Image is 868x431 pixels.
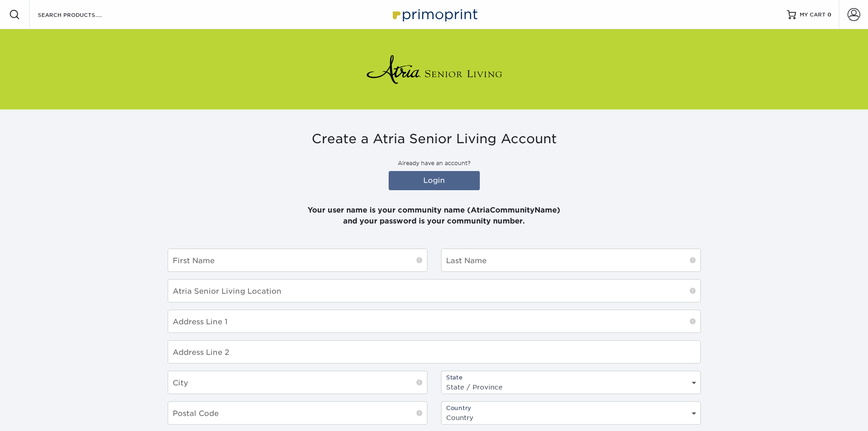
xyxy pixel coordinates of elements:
h3: Create a Atria Senior Living Account [168,131,701,147]
img: Primoprint [389,5,480,24]
span: 0 [827,11,832,18]
p: Your user name is your community name (AtriaCommunityName) and your password is your community nu... [168,194,701,227]
img: Atria Senior Living [366,51,503,88]
span: MY CART [800,11,826,19]
input: SEARCH PRODUCTS..... [37,9,126,20]
a: Login [389,171,480,190]
p: Already have an account? [168,159,701,167]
